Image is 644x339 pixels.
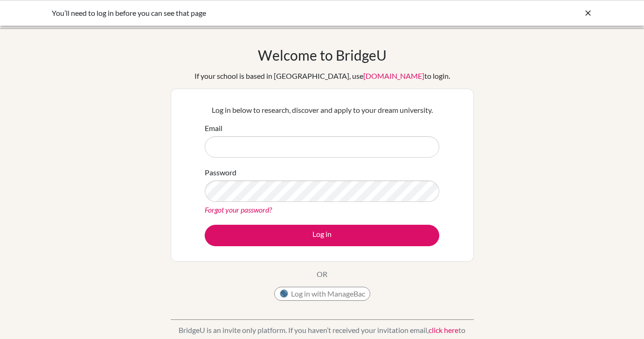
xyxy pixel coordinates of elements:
[52,7,453,19] div: You’ll need to log in before you can see that page
[363,71,424,80] a: [DOMAIN_NAME]
[194,70,450,82] div: If your school is based in [GEOGRAPHIC_DATA], use to login.
[429,325,458,334] a: click here
[274,287,370,301] button: Log in with ManageBac
[205,205,272,214] a: Forgot your password?
[258,47,387,63] h1: Welcome to BridgeU
[205,167,236,178] label: Password
[205,225,439,246] button: Log in
[205,104,439,116] p: Log in below to research, discover and apply to your dream university.
[317,269,327,280] p: OR
[205,123,222,134] label: Email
